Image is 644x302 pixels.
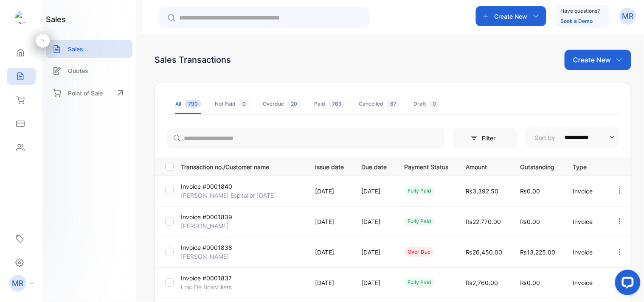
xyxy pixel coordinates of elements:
span: ₨0.00 [520,279,540,286]
p: [DATE] [361,187,387,196]
p: Create New [495,12,528,21]
p: [DATE] [361,248,387,257]
p: [PERSON_NAME] [181,221,229,230]
p: [DATE] [315,217,344,226]
p: Payment Status [404,161,448,171]
p: Sort by [535,133,555,142]
p: Type [573,161,598,171]
p: Create New [573,55,611,65]
p: Filter [482,134,501,143]
p: [DATE] [361,217,387,226]
p: Invoice [573,278,598,287]
p: Invoice #0001840 [181,182,232,191]
div: fully paid [404,186,435,196]
div: Overdue [263,100,301,108]
span: 20 [287,100,301,108]
button: Create New [476,6,546,26]
div: fully paid [404,278,435,287]
iframe: LiveChat chat widget [608,266,644,302]
p: Invoice [573,248,598,257]
div: Paid [314,100,345,108]
span: ₨2,760.00 [466,279,498,286]
span: 769 [329,100,345,108]
p: Have questions? [561,7,600,15]
p: MR [622,11,634,22]
button: Sort by [526,127,619,148]
p: Amount [466,161,503,171]
a: Sales [46,40,132,58]
p: [DATE] [361,278,387,287]
div: over due [404,247,434,257]
span: 0 [429,100,439,108]
p: Invoice #0001839 [181,213,232,221]
div: Draft [413,100,439,108]
div: Sales Transactions [155,53,231,66]
p: Issue date [315,161,344,171]
p: [PERSON_NAME] [181,252,229,261]
p: [DATE] [315,248,344,257]
div: All [175,100,201,108]
h1: sales [46,14,66,25]
p: Outstanding [520,161,556,171]
p: Invoice #0001837 [181,274,232,282]
span: ₨0.00 [520,218,540,225]
p: Invoice [573,217,598,226]
span: ₨22,770.00 [466,218,501,225]
div: fully paid [404,217,435,226]
p: [DATE] [315,278,344,287]
p: Due date [361,161,387,171]
span: 0 [239,100,249,108]
p: Point of Sale [68,89,103,98]
a: Book a Demo [561,18,593,24]
div: Not Paid [215,100,249,108]
span: ₨26,450.00 [466,249,502,256]
p: Quotes [68,66,88,75]
p: Invoice #0001838 [181,243,232,252]
span: 67 [387,100,400,108]
a: Point of Sale [46,84,132,102]
p: Invoice [573,187,598,196]
p: Transaction no./Customer name [181,161,304,171]
button: MR [619,6,636,26]
p: Loic De Boisvilliers [181,282,232,291]
span: ₨0.00 [520,187,540,195]
img: logo [15,11,28,24]
span: ₨13,225.00 [520,249,555,256]
p: Sales [68,45,83,53]
p: [DATE] [315,187,344,196]
p: [PERSON_NAME] Espitalier [DATE] [181,191,276,200]
p: MR [12,278,24,289]
span: ₨3,392.50 [466,187,498,195]
button: Create New [565,50,631,70]
a: Quotes [46,62,132,79]
button: Filter [453,128,517,148]
div: Cancelled [359,100,400,108]
span: 790 [185,100,201,108]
